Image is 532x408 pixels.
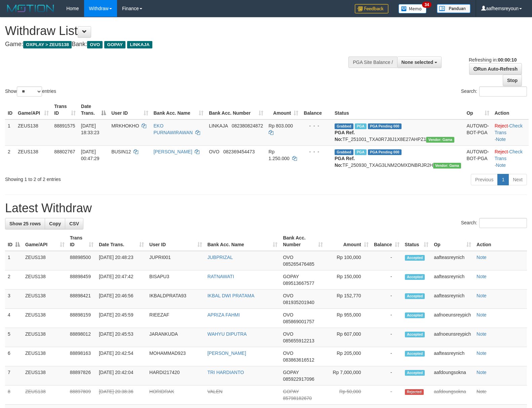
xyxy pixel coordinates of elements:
[326,347,371,366] td: Rp 205,000
[368,123,402,129] span: PGA Pending
[405,332,425,337] span: Accepted
[15,119,51,146] td: ZEUS138
[207,331,247,337] a: WAHYU DIPUTRA
[477,350,487,356] a: Note
[209,149,219,154] span: OVO
[495,123,508,128] a: Reject
[205,232,280,251] th: Bank Acc. Name: activate to sort column ascending
[111,123,139,128] span: MRKHOKHO
[431,232,474,251] th: Op: activate to sort column ascending
[283,312,293,318] span: OVO
[154,149,192,154] a: [PERSON_NAME]
[464,145,492,171] td: AUTOWD-BOT-PGA
[67,328,96,347] td: 88898012
[496,162,506,168] a: Note
[147,290,205,309] td: IKBALDPRATA93
[405,389,424,395] span: Rejected
[111,149,131,154] span: BUSIN12
[23,270,67,290] td: ZEUS138
[209,123,228,128] span: LINKAJA
[96,385,147,405] td: [DATE] 20:38:36
[326,328,371,347] td: Rp 607,000
[283,319,314,324] span: Copy 085869001757 to clipboard
[431,366,474,385] td: aafdoungsokna
[477,274,487,279] a: Note
[5,100,15,119] th: ID
[332,119,464,146] td: TF_251001_TXA0R7J8J1X8E27AHPZ1
[5,201,527,215] h1: Latest Withdraw
[431,328,474,347] td: aafnoeunsreypich
[96,366,147,385] td: [DATE] 20:42:04
[266,100,301,119] th: Amount: activate to sort column ascending
[51,100,78,119] th: Trans ID: activate to sort column ascending
[206,100,266,119] th: Bank Acc. Number: activate to sort column ascending
[109,100,151,119] th: User ID: activate to sort column ascending
[405,255,425,261] span: Accepted
[477,370,487,375] a: Note
[96,232,147,251] th: Date Trans.: activate to sort column ascending
[283,396,312,401] span: Copy 85798182670 to clipboard
[492,100,529,119] th: Action
[283,293,293,298] span: OVO
[207,293,255,298] a: IKBAL DWI PRATAMA
[283,370,299,375] span: GOPAY
[283,331,293,337] span: OVO
[81,149,100,161] span: [DATE] 00:47:29
[23,328,67,347] td: ZEUS138
[269,149,290,161] span: Rp 1.250.000
[469,57,517,63] span: Refreshing in:
[87,41,103,48] span: OVO
[508,174,527,185] a: Next
[492,145,529,171] td: · ·
[371,366,402,385] td: -
[477,293,487,298] a: Note
[464,119,492,146] td: AUTOWD-BOT-PGA
[23,347,67,366] td: ZEUS138
[5,119,15,146] td: 1
[67,232,96,251] th: Trans ID: activate to sort column ascending
[474,232,527,251] th: Action
[280,232,326,251] th: Bank Acc. Number: activate to sort column ascending
[335,156,355,168] b: PGA Ref. No:
[5,218,45,229] a: Show 25 rows
[431,347,474,366] td: aafteasreynich
[402,60,433,65] span: None selected
[5,232,23,251] th: ID: activate to sort column descending
[147,232,205,251] th: User ID: activate to sort column ascending
[223,149,255,154] span: Copy 082369454473 to clipboard
[398,4,427,13] img: Button%20Memo.svg
[269,123,293,128] span: Rp 803.000
[461,86,527,97] label: Search:
[335,149,353,155] span: Grabbed
[283,300,314,305] span: Copy 081935201940 to clipboard
[283,376,314,382] span: Copy 085922917096 to clipboard
[67,366,96,385] td: 88897826
[368,149,402,155] span: PGA Pending
[81,123,100,135] span: [DATE] 18:33:23
[283,281,314,286] span: Copy 089513667577 to clipboard
[54,123,75,128] span: 88891575
[54,149,75,154] span: 88802767
[304,122,329,129] div: - - -
[78,100,109,119] th: Date Trans.: activate to sort column descending
[332,145,464,171] td: TF_250930_TXAG3LNM2OMXDNBRJR2H
[431,270,474,290] td: aafteasreynich
[67,290,96,309] td: 88898421
[335,123,353,129] span: Grabbed
[65,218,83,229] a: CSV
[232,123,263,128] span: Copy 082380824872 to clipboard
[304,148,329,155] div: - - -
[283,261,314,267] span: Copy 085265476485 to clipboard
[422,2,431,8] span: 34
[402,232,431,251] th: Status: activate to sort column ascending
[207,350,246,356] a: [PERSON_NAME]
[17,86,42,97] select: Showentries
[496,137,506,142] a: Note
[5,385,23,405] td: 8
[477,331,487,337] a: Note
[147,366,205,385] td: HARDI217420
[96,328,147,347] td: [DATE] 20:45:53
[405,293,425,299] span: Accepted
[301,100,332,119] th: Balance
[23,251,67,270] td: ZEUS138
